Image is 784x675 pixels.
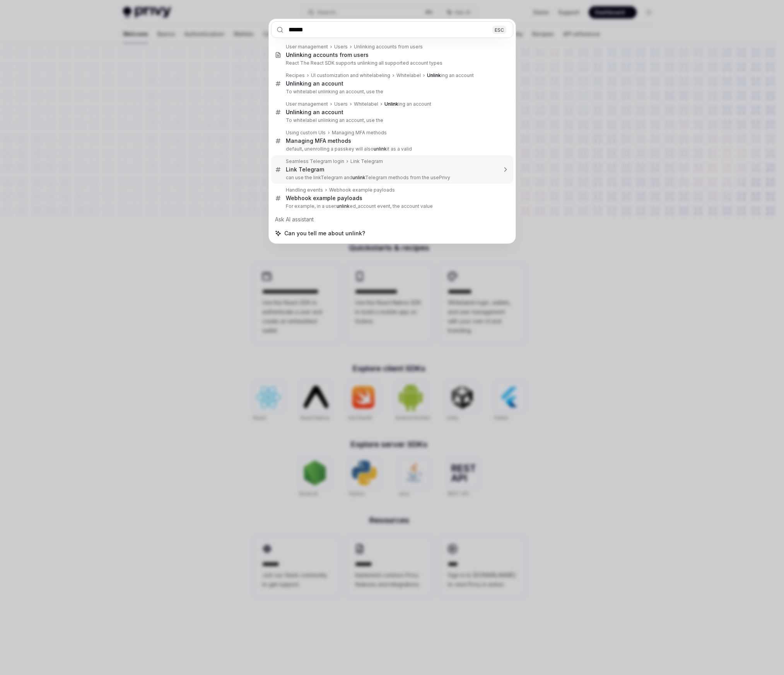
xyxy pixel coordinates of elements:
b: Unlink [384,101,398,107]
p: To whitelabel unlinking an account, use the [286,117,497,123]
div: Handling events [286,187,323,193]
b: Unlink [427,72,441,78]
b: unlink [352,175,365,180]
b: Unlink [286,51,303,58]
div: ESC [492,26,506,34]
div: Ask AI assistant [271,212,513,226]
div: Managing MFA methods [286,137,351,144]
b: unlink [336,203,350,209]
span: Can you tell me about unlink? [284,230,365,237]
div: User management [286,101,328,107]
div: UI customization and whitelabeling [311,72,390,79]
div: ing an account [286,109,343,116]
div: User management [286,44,328,50]
b: unlink [374,146,387,152]
div: Unlinking accounts from users [354,44,423,50]
div: Whitelabel [396,72,421,79]
div: Seamless Telegram login [286,158,344,164]
p: default, unenrolling a passkey will also it as a valid [286,146,497,152]
b: Unlink [286,109,303,115]
div: ing an account [384,101,431,107]
div: Users [334,101,348,107]
div: Recipes [286,72,305,79]
div: Link Telegram [350,158,383,164]
p: To whitelabel unlinking an account, use the [286,89,497,95]
p: For example, in a user. ed_account event, the account value [286,203,497,209]
b: Unlink [286,80,303,87]
div: Link Telegram [286,166,324,173]
div: Using custom UIs [286,130,326,136]
div: Whitelabel [354,101,378,107]
p: React The React SDK supports unlinking all supported account types [286,60,497,66]
div: ing accounts from users [286,51,369,58]
div: Webhook example payloads [286,195,362,202]
div: Managing MFA methods [332,130,387,136]
div: ing an account [427,72,474,79]
div: Webhook example payloads [329,187,395,193]
p: can use the linkTelegram and Telegram methods from the usePrivy [286,175,497,181]
div: ing an account [286,80,343,87]
div: Users [334,44,348,50]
